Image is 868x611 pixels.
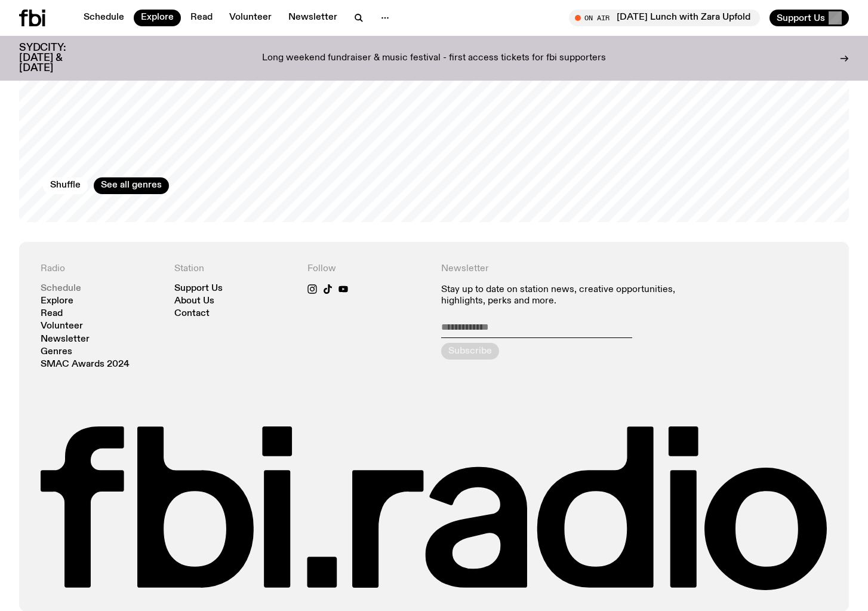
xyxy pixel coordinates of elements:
h4: Station [174,263,294,275]
a: Volunteer [222,10,279,26]
button: Support Us [769,10,849,26]
h3: SYDCITY: [DATE] & [DATE] [19,43,96,73]
button: Subscribe [441,343,499,360]
a: About Us [174,297,214,306]
a: SMAC Awards 2024 [41,360,130,369]
a: Schedule [76,10,131,26]
h4: Radio [41,263,160,275]
span: Support Us [777,13,825,23]
a: Explore [41,297,73,306]
h4: Newsletter [441,263,694,275]
a: Schedule [41,284,81,293]
a: Volunteer [41,322,83,331]
p: Long weekend fundraiser & music festival - first access tickets for fbi supporters [262,53,606,64]
a: Newsletter [281,10,344,26]
p: Stay up to date on station news, creative opportunities, highlights, perks and more. [441,284,694,307]
a: Support Us [174,284,223,293]
a: See all genres [94,177,169,194]
a: Read [41,309,63,318]
button: Shuffle [43,177,88,194]
a: Newsletter [41,335,90,344]
a: Contact [174,309,210,318]
button: On Air[DATE] Lunch with Zara Upfold [569,10,760,26]
h4: Follow [307,263,427,275]
a: Read [183,10,220,26]
a: Genres [41,348,72,357]
a: Explore [134,10,181,26]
